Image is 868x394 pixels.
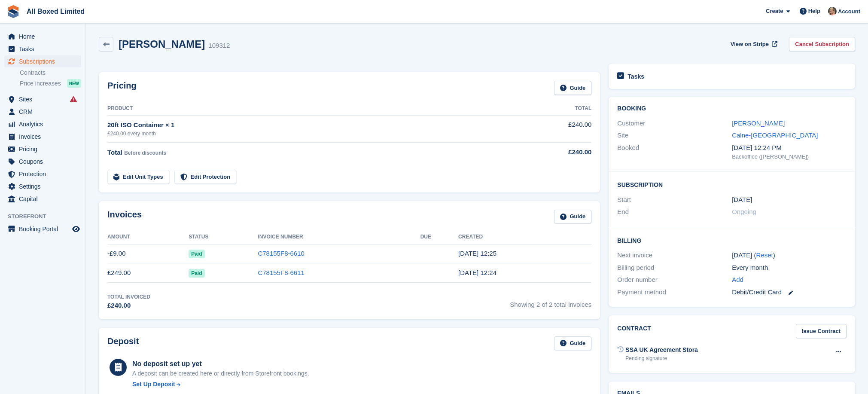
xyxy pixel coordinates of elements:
a: menu [4,180,81,192]
time: 2025-09-20 11:24:29 UTC [458,269,496,276]
time: 2025-09-20 11:25:41 UTC [458,250,496,257]
div: Set Up Deposit [132,380,175,389]
a: Set Up Deposit [132,380,309,389]
a: menu [4,193,81,205]
span: Booking Portal [19,223,70,235]
div: Billing period [617,263,732,273]
span: Showing 2 of 2 total invoices [510,293,591,311]
a: All Boxed Limited [23,4,88,18]
a: C78155F8-6611 [258,269,304,276]
h2: Billing [617,236,847,244]
a: menu [4,131,81,143]
span: Storefront [8,212,85,221]
th: Created [458,230,591,244]
div: Payment method [617,287,732,297]
div: Customer [617,119,732,128]
a: Guide [554,81,592,95]
span: Paid [189,250,204,258]
i: Smart entry sync failures have occurred [70,96,77,103]
th: Status [189,230,258,244]
h2: [PERSON_NAME] [119,38,205,50]
td: £240.00 [518,115,592,142]
a: Guide [554,336,592,351]
div: Debit/Credit Card [732,287,847,297]
a: Preview store [71,224,81,234]
span: Protection [19,168,70,180]
span: Tasks [19,43,70,55]
span: View on Stripe [731,40,769,49]
a: Edit Unit Types [107,170,169,184]
th: Amount [107,230,189,244]
a: menu [4,93,81,105]
h2: Invoices [107,210,142,224]
th: Invoice Number [258,230,420,244]
a: Add [732,275,743,285]
th: Total [518,102,592,116]
a: Edit Protection [174,170,236,184]
div: Booked [617,143,732,161]
span: Account [838,7,860,16]
div: Pending signature [625,354,698,362]
div: Total Invoiced [107,293,150,301]
h2: Booking [617,105,847,112]
a: menu [4,168,81,180]
a: Reset [756,251,773,259]
div: Backoffice ([PERSON_NAME]) [732,153,847,161]
div: No deposit set up yet [132,359,309,369]
a: View on Stripe [727,37,779,51]
h2: Pricing [107,81,137,95]
div: £240.00 every month [107,130,518,137]
span: Create [766,7,783,15]
th: Product [107,102,518,116]
div: Start [617,195,732,205]
th: Due [420,230,458,244]
div: Order number [617,275,732,285]
div: [DATE] ( ) [732,250,847,260]
a: menu [4,43,81,55]
img: Sandie Mills [828,7,837,15]
div: 109312 [208,41,230,51]
span: Paid [189,269,204,278]
span: Sites [19,93,70,105]
span: Total [107,149,122,156]
a: menu [4,223,81,235]
span: Price increases [20,79,61,88]
div: 20ft ISO Container × 1 [107,120,518,130]
td: -£9.00 [107,244,189,263]
span: Settings [19,180,70,192]
a: Cancel Subscription [789,37,855,51]
p: A deposit can be created here or directly from Storefront bookings. [132,369,309,378]
img: stora-icon-8386f47178a22dfd0bd8f6a31ec36ba5ce8667c1dd55bd0f319d3a0aa187defe.svg [7,5,20,18]
div: End [617,207,732,217]
div: NEW [67,79,81,88]
a: Calne-[GEOGRAPHIC_DATA] [732,131,818,139]
a: menu [4,143,81,155]
a: [PERSON_NAME] [732,119,785,127]
td: £249.00 [107,263,189,283]
span: CRM [19,106,70,118]
time: 2025-09-20 00:00:00 UTC [732,195,752,205]
h2: Contract [617,324,651,338]
a: Issue Contract [796,324,847,338]
a: menu [4,55,81,67]
a: C78155F8-6610 [258,250,304,257]
a: Guide [554,210,592,224]
div: [DATE] 12:24 PM [732,143,847,153]
a: menu [4,118,81,130]
span: Coupons [19,156,70,168]
a: menu [4,156,81,168]
h2: Deposit [107,336,139,351]
div: £240.00 [518,147,592,157]
a: Contracts [20,69,81,77]
span: Home [19,31,70,43]
h2: Tasks [627,73,644,80]
div: SSA UK Agreement Stora [625,345,698,354]
div: £240.00 [107,301,150,311]
span: Ongoing [732,208,756,215]
h2: Subscription [617,180,847,189]
div: Every month [732,263,847,273]
span: Help [808,7,820,15]
a: Price increases NEW [20,79,81,88]
div: Site [617,131,732,140]
a: menu [4,31,81,43]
